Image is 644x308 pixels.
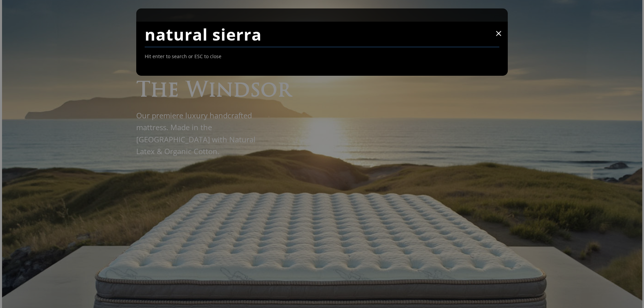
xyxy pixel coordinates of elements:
[208,81,216,101] span: i
[250,81,261,101] span: s
[233,81,250,101] span: d
[186,81,208,101] span: W
[136,81,291,101] h1: The Windsor
[277,81,291,101] span: r
[150,81,168,101] span: h
[145,52,221,61] span: Hit enter to search or ESC to close
[261,81,277,101] span: o
[145,22,500,47] input: Search
[168,81,179,101] span: e
[136,81,150,101] span: T
[216,81,233,101] span: n
[136,110,263,157] p: Our premiere luxury handcrafted mattress. Made in the [GEOGRAPHIC_DATA] with Natural Latex & Orga...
